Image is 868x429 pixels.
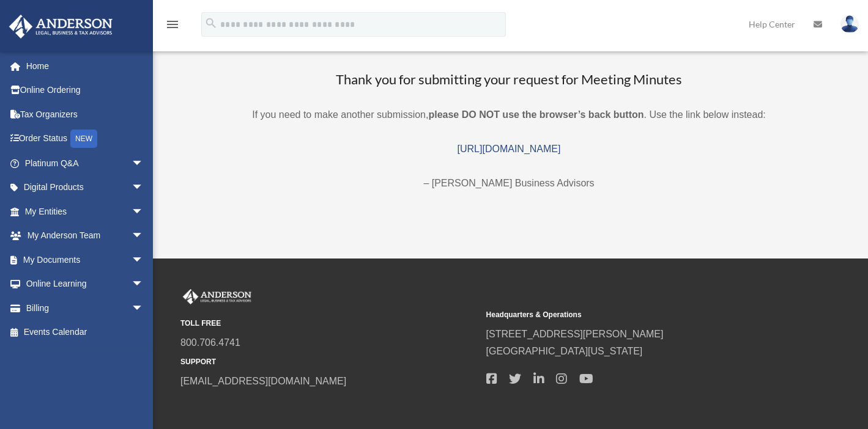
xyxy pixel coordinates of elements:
[132,248,156,273] span: arrow_drop_down
[486,346,643,356] a: [GEOGRAPHIC_DATA][US_STATE]
[165,17,180,32] i: menu
[6,15,116,38] img: Anderson Advisors Platinum Portal
[132,199,156,224] span: arrow_drop_down
[428,109,644,120] b: please DO NOT use the browser’s back button
[9,78,162,103] a: Online Ordering
[9,296,162,320] a: Billingarrow_drop_down
[165,106,853,123] p: If you need to make another submission, . Use the link below instead:
[9,175,162,200] a: Digital Productsarrow_drop_down
[840,15,859,33] img: User Pic
[180,337,240,348] a: 800.706.4741
[9,127,162,152] a: Order StatusNEW
[132,151,156,176] span: arrow_drop_down
[9,54,162,78] a: Home
[204,16,218,30] i: search
[132,272,156,297] span: arrow_drop_down
[180,376,346,386] a: [EMAIL_ADDRESS][DOMAIN_NAME]
[132,175,156,200] span: arrow_drop_down
[180,289,254,305] img: Anderson Advisors Platinum Portal
[180,317,478,330] small: TOLL FREE
[486,309,784,321] small: Headquarters & Operations
[165,21,180,32] a: menu
[9,199,162,224] a: My Entitiesarrow_drop_down
[9,151,162,175] a: Platinum Q&Aarrow_drop_down
[165,70,853,89] h3: Thank you for submitting your request for Meeting Minutes
[70,130,97,148] div: NEW
[458,144,561,154] a: [URL][DOMAIN_NAME]
[9,248,162,272] a: My Documentsarrow_drop_down
[9,272,162,296] a: Online Learningarrow_drop_down
[9,320,162,345] a: Events Calendar
[486,329,664,339] a: [STREET_ADDRESS][PERSON_NAME]
[9,102,162,127] a: Tax Organizers
[132,224,156,249] span: arrow_drop_down
[9,224,162,248] a: My Anderson Teamarrow_drop_down
[132,296,156,321] span: arrow_drop_down
[180,356,478,369] small: SUPPORT
[165,175,853,192] p: – [PERSON_NAME] Business Advisors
